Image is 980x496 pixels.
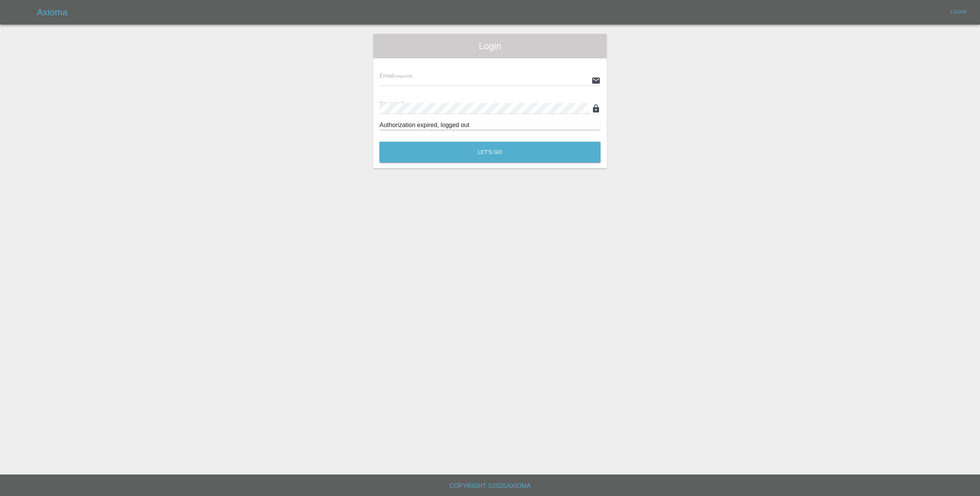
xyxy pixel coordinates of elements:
[379,121,601,130] div: Authorization expired, logged out
[6,481,974,491] h6: Copyright © 2025 Axioma
[37,6,68,18] h5: Axioma
[379,40,601,52] span: Login
[379,142,601,163] button: Let's Go
[404,102,423,106] small: (required)
[946,6,971,18] a: Login
[393,74,412,78] small: (required)
[379,73,412,79] span: Email
[379,101,422,107] span: Password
